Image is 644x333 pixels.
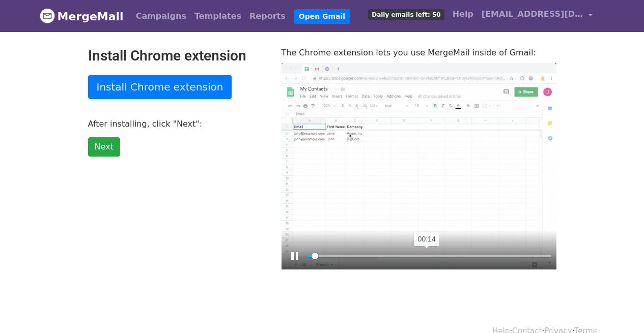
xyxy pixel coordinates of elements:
a: Daily emails left: 50 [364,4,448,24]
a: Open Gmail [294,9,350,24]
span: [EMAIL_ADDRESS][DOMAIN_NAME] [482,8,583,20]
a: Reports [245,6,290,26]
a: Campaigns [132,6,190,26]
a: [EMAIL_ADDRESS][DOMAIN_NAME] [478,4,597,28]
span: Daily emails left: 50 [368,9,444,20]
a: Templates [190,6,245,26]
a: Next [88,137,120,157]
input: Seek [308,251,551,261]
p: After installing, click "Next": [88,118,266,129]
button: Play [287,248,303,264]
h2: Install Chrome extension [88,47,266,65]
a: Install Chrome extension [88,75,232,99]
a: Help [449,4,478,24]
p: The Chrome extension lets you use MergeMail inside of Gmail: [282,47,556,58]
a: MergeMail [40,6,124,27]
img: MergeMail logo [40,8,55,23]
